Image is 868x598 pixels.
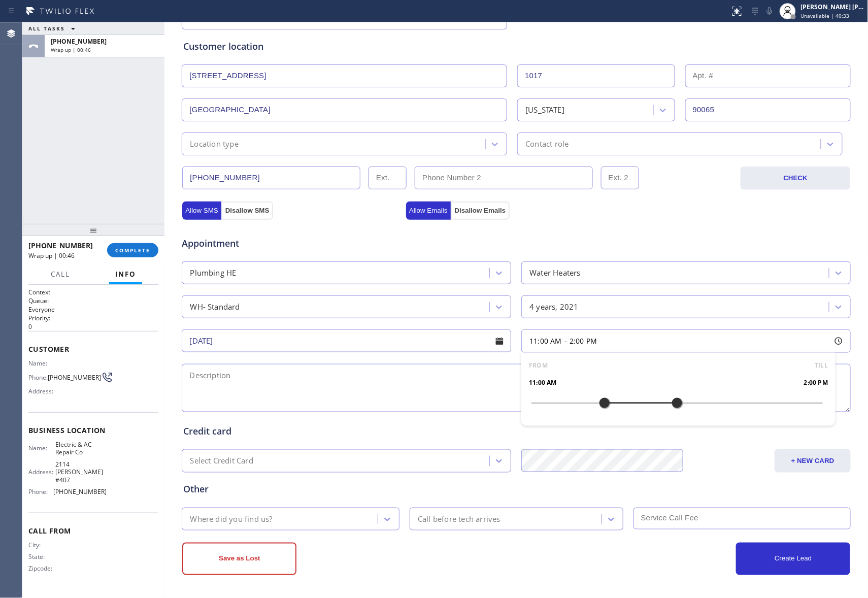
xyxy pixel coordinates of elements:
[28,564,55,572] span: Zipcode:
[45,264,76,284] button: Call
[182,98,507,121] input: City
[51,270,70,279] span: Call
[451,202,510,220] button: Disallow Emails
[53,488,107,495] span: [PHONE_NUMBER]
[182,237,404,250] span: Appointment
[28,468,55,476] span: Address:
[183,424,849,438] div: Credit card
[115,270,136,279] span: Info
[190,267,236,279] div: Plumbing HE
[815,360,828,371] span: TILL
[741,167,850,190] button: CHECK
[183,483,849,496] div: Other
[801,3,865,11] div: [PERSON_NAME] [PERSON_NAME]
[28,305,158,314] p: Everyone
[182,167,360,189] input: Phone Number
[28,526,158,536] span: Call From
[28,241,93,250] span: [PHONE_NUMBER]
[28,344,158,354] span: Customer
[190,513,272,525] div: Where did you find us?
[369,167,407,189] input: Ext.
[28,374,48,381] span: Phone:
[115,247,150,254] span: COMPLETE
[736,543,850,575] button: Create Lead
[28,425,158,435] span: Business location
[28,553,55,560] span: State:
[28,288,158,296] h1: Context
[190,301,240,313] div: WH- Standard
[406,202,451,220] button: Allow Emails
[28,541,55,549] span: City:
[28,25,65,32] span: ALL TASKS
[529,378,557,388] span: 11:00 AM
[775,449,851,473] button: + NEW CARD
[51,46,91,53] span: Wrap up | 00:46
[28,359,55,367] span: Name:
[762,4,777,18] button: Mute
[51,37,107,46] span: [PHONE_NUMBER]
[109,264,142,284] button: Info
[525,104,564,116] div: [US_STATE]
[190,138,239,150] div: Location type
[633,508,851,529] input: Service Call Fee
[564,336,567,346] span: -
[804,378,828,388] span: 2:00 PM
[415,167,593,189] input: Phone Number 2
[28,251,75,260] span: Wrap up | 00:46
[190,455,253,467] div: Select Credit Card
[182,64,507,87] input: Address
[183,40,849,53] div: Customer location
[182,329,511,352] input: - choose date -
[418,513,500,525] div: Call before tech arrives
[525,138,569,150] div: Contact role
[529,360,548,371] span: FROM
[28,444,55,452] span: Name:
[28,296,158,305] h2: Queue:
[22,22,85,35] button: ALL TASKS
[107,243,158,257] button: COMPLETE
[48,374,101,381] span: [PHONE_NUMBER]
[182,202,221,220] button: Allow SMS
[28,488,53,495] span: Phone:
[685,98,851,121] input: ZIP
[801,12,850,19] span: Unavailable | 40:33
[517,64,675,87] input: Street #
[182,543,296,575] button: Save as Lost
[685,64,851,87] input: Apt. #
[529,336,562,346] span: 11:00 AM
[529,301,579,313] div: 4 years, 2021
[221,202,274,220] button: Disallow SMS
[529,267,581,279] div: Water Heaters
[570,336,597,346] span: 2:00 PM
[28,314,158,322] h2: Priority:
[28,322,158,331] p: 0
[55,441,106,456] span: Electric & AC Repair Co
[28,387,55,395] span: Address:
[601,167,639,189] input: Ext. 2
[55,460,106,484] span: 2114 [PERSON_NAME] #407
